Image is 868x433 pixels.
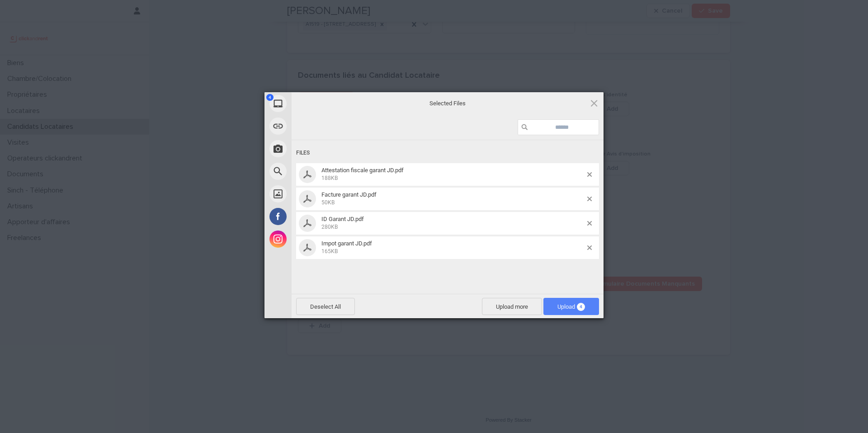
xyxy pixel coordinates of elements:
span: Impot garant JD.pdf [319,240,587,255]
div: My Device [264,92,373,115]
div: Take Photo [264,137,373,160]
div: Instagram [264,228,373,250]
div: Link (URL) [264,115,373,137]
div: Web Search [264,160,373,183]
span: 4 [577,303,585,311]
span: Click here or hit ESC to close picker [589,98,599,108]
span: 165KB [321,248,338,254]
span: 188KB [321,175,338,181]
span: Upload [543,298,599,315]
div: Files [296,145,599,161]
span: Impot garant JD.pdf [321,240,372,247]
span: Facture garant JD.pdf [321,191,377,198]
span: Upload more [482,298,542,315]
div: Facebook [264,205,373,228]
span: 280KB [321,224,338,230]
span: Attestation fiscale garant JD.pdf [321,167,404,174]
span: 50KB [321,199,335,206]
span: ID Garant JD.pdf [319,216,587,231]
span: 4 [266,94,274,101]
span: ID Garant JD.pdf [321,216,364,222]
span: Facture garant JD.pdf [319,191,587,206]
span: Selected Files [357,99,538,108]
span: Upload [557,303,585,310]
span: Deselect All [296,298,355,315]
div: Unsplash [264,183,373,205]
span: Attestation fiscale garant JD.pdf [319,167,587,182]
